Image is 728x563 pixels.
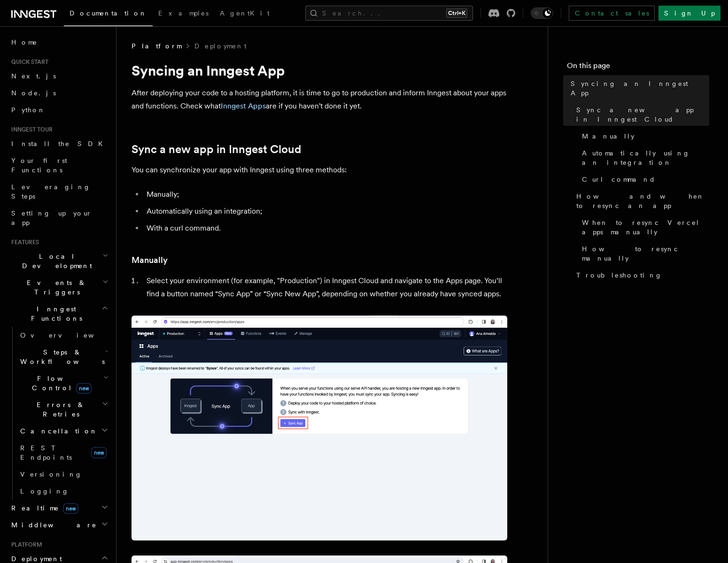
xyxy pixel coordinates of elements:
[11,183,91,200] span: Leveraging Steps
[8,278,102,297] span: Events & Triggers
[8,520,97,530] span: Middleware
[8,101,110,118] a: Python
[8,248,110,274] button: Local Development
[221,101,266,110] a: Inngest Apps
[132,316,507,540] img: Inngest Cloud screen with sync App button when you have no apps synced yet
[573,267,709,284] a: Troubleshooting
[64,3,153,26] a: Documentation
[446,8,467,18] kbd: Ctrl+K
[144,274,507,301] li: Select your environment (for example, "Production") in Inngest Cloud and navigate to the Apps pag...
[11,89,56,97] span: Node.js
[132,254,168,267] a: Manually
[132,86,507,113] p: After deploying your code to a hosting platform, it is time to go to production and inform Innges...
[144,205,507,218] li: Automatically using an integration;
[220,9,270,17] span: AgentKit
[70,9,147,17] span: Documentation
[144,188,507,201] li: Manually;
[16,426,98,436] span: Cancellation
[8,34,110,51] a: Home
[8,205,110,231] a: Setting up your app
[567,75,709,101] a: Syncing an Inngest App
[8,178,110,205] a: Leveraging Steps
[573,188,709,214] a: How and when to resync an app
[132,143,301,156] a: Sync a new app in Inngest Cloud
[8,517,110,533] button: Middleware
[582,244,709,263] span: How to resync manually
[16,400,102,419] span: Errors & Retries
[8,327,110,500] div: Inngest Functions
[8,252,102,270] span: Local Development
[582,148,709,167] span: Automatically using an integration
[16,347,105,366] span: Steps & Workflows
[11,140,108,147] span: Install the SDK
[11,106,46,114] span: Python
[76,383,92,393] span: new
[576,192,709,210] span: How and when to resync an app
[16,396,110,423] button: Errors & Retries
[153,3,214,25] a: Examples
[576,105,709,124] span: Sync a new app in Inngest Cloud
[582,218,709,237] span: When to resync Vercel apps manually
[582,131,635,141] span: Manually
[8,503,78,513] span: Realtime
[567,60,709,75] h4: On this page
[658,6,720,21] a: Sign Up
[16,440,110,466] a: REST Endpointsnew
[8,68,110,85] a: Next.js
[305,6,473,21] button: Search...Ctrl+K
[578,145,709,171] a: Automatically using an integration
[20,444,72,461] span: REST Endpoints
[132,41,181,51] span: Platform
[569,6,655,21] a: Contact sales
[16,466,110,483] a: Versioning
[144,222,507,235] li: With a curl command.
[531,8,553,19] button: Toggle dark mode
[132,163,507,177] p: You can synchronize your app with Inngest using three methods:
[20,332,117,339] span: Overview
[578,128,709,145] a: Manually
[582,175,656,184] span: Curl command
[194,41,247,51] a: Deployment
[578,240,709,267] a: How to resync manually
[578,214,709,240] a: When to resync Vercel apps manually
[11,157,67,174] span: Your first Functions
[11,209,92,226] span: Setting up your app
[578,171,709,188] a: Curl command
[8,541,42,548] span: Platform
[132,62,507,79] h1: Syncing an Inngest App
[16,327,110,344] a: Overview
[158,9,209,17] span: Examples
[571,79,709,98] span: Syncing an Inngest App
[8,126,53,133] span: Inngest tour
[8,152,110,178] a: Your first Functions
[576,270,662,280] span: Troubleshooting
[8,58,48,66] span: Quick start
[11,72,56,80] span: Next.js
[63,503,78,514] span: new
[8,500,110,517] button: Realtimenew
[16,423,110,440] button: Cancellation
[16,370,110,396] button: Flow Controlnew
[8,274,110,301] button: Events & Triggers
[20,487,69,495] span: Logging
[20,470,82,478] span: Versioning
[214,3,275,25] a: AgentKit
[8,239,39,246] span: Features
[8,85,110,101] a: Node.js
[573,101,709,128] a: Sync a new app in Inngest Cloud
[16,483,110,500] a: Logging
[8,135,110,152] a: Install the SDK
[16,374,103,393] span: Flow Control
[8,304,101,323] span: Inngest Functions
[16,344,110,370] button: Steps & Workflows
[91,447,107,458] span: new
[8,301,110,327] button: Inngest Functions
[11,38,38,47] span: Home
